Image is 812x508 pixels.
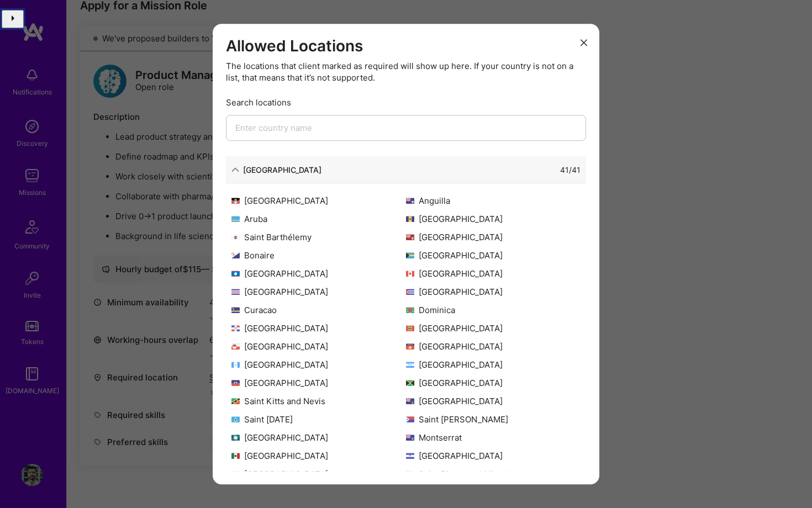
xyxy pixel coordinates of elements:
i: icon ArrowDown [231,166,239,173]
div: [GEOGRAPHIC_DATA] [231,450,406,462]
div: Saint Barthélemy [231,231,406,243]
div: [GEOGRAPHIC_DATA] [243,164,321,176]
div: Montserrat [406,432,581,443]
div: modal [213,24,599,484]
div: [GEOGRAPHIC_DATA] [231,268,406,279]
img: Bahamas [406,252,414,258]
div: [GEOGRAPHIC_DATA] [406,395,581,407]
div: The locations that client marked as required will show up here. If your country is not on a list,... [226,60,586,83]
div: [GEOGRAPHIC_DATA] [406,450,581,462]
img: Barbados [406,216,414,222]
h3: Allowed Locations [226,37,586,56]
div: [GEOGRAPHIC_DATA] [406,268,581,279]
div: Dominica [406,304,581,316]
i: icon Close [581,39,587,46]
div: [GEOGRAPHIC_DATA] [406,213,581,225]
div: Saint Kitts and Nevis [231,395,406,407]
div: [GEOGRAPHIC_DATA] [406,286,581,298]
div: Aruba [231,213,406,225]
div: Saint [PERSON_NAME] [406,414,581,425]
img: Belize [231,271,240,277]
img: Mexico [231,453,240,459]
div: [GEOGRAPHIC_DATA] [406,231,581,243]
div: 41 / 41 [560,164,581,176]
img: Saint Lucia [231,416,240,422]
img: Aruba [231,216,240,222]
img: Bermuda [406,234,414,240]
img: Cayman Islands [406,398,414,404]
img: Saint Barthélemy [231,234,240,240]
div: [GEOGRAPHIC_DATA] [231,286,406,298]
div: [GEOGRAPHIC_DATA] [231,377,406,389]
img: Guadeloupe [406,343,414,350]
div: [GEOGRAPHIC_DATA] [406,359,581,371]
div: [GEOGRAPHIC_DATA] [231,359,406,371]
div: Bonaire [231,250,406,261]
img: Jamaica [406,380,414,386]
div: Search locations [226,97,586,108]
img: Guatemala [231,362,240,368]
div: [GEOGRAPHIC_DATA] [406,377,581,389]
div: [GEOGRAPHIC_DATA] [406,341,581,352]
div: [GEOGRAPHIC_DATA] [231,195,406,207]
img: Nicaragua [406,453,414,459]
div: Anguilla [406,195,581,207]
img: Anguilla [406,198,414,204]
img: Cuba [406,289,414,295]
div: [GEOGRAPHIC_DATA] [231,468,406,480]
img: Saint Martin [406,416,414,422]
img: Greenland [231,343,240,350]
div: [GEOGRAPHIC_DATA] [231,432,406,443]
div: Saint Pierre and Miquelon [406,468,581,480]
img: Antigua and Barbuda [231,198,240,204]
img: Dominica [406,307,414,313]
div: [GEOGRAPHIC_DATA] [231,341,406,352]
div: [GEOGRAPHIC_DATA] [406,322,581,334]
img: Bonaire [231,252,240,258]
div: [GEOGRAPHIC_DATA] [231,322,406,334]
img: Grenada [406,325,414,331]
img: Honduras [406,362,414,368]
div: [GEOGRAPHIC_DATA] [406,250,581,261]
img: Dominican Republic [231,325,240,331]
input: Enter country name [226,115,586,141]
div: Saint [DATE] [231,414,406,425]
div: Curacao [231,304,406,316]
img: Montserrat [406,435,414,441]
img: Haiti [231,380,240,386]
img: Martinique [231,435,240,441]
img: Curacao [231,307,240,313]
img: Canada [406,271,414,277]
img: Saint Kitts and Nevis [231,398,240,404]
img: Costa Rica [231,289,240,295]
